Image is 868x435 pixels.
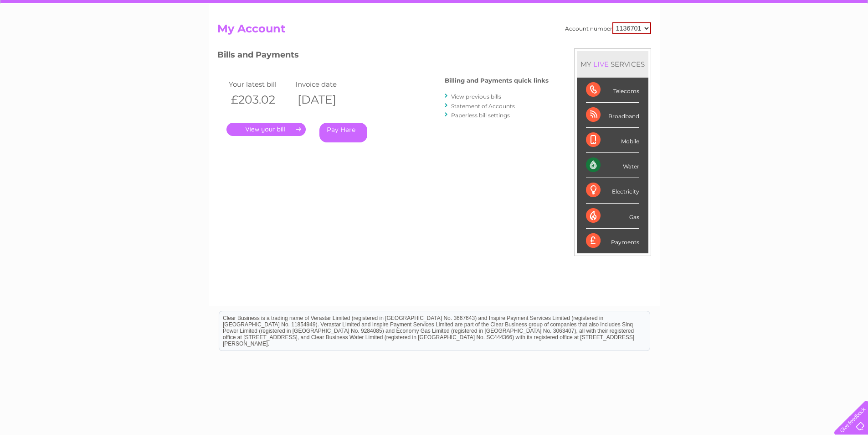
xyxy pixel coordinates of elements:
[451,112,510,119] a: Paperless bill settings
[591,60,611,68] div: LIVE
[226,90,293,109] th: £203.02
[807,39,830,46] a: Contact
[756,39,783,46] a: Telecoms
[789,39,802,46] a: Blog
[708,39,725,46] a: Water
[293,90,360,109] th: [DATE]
[451,93,501,100] a: View previous bills
[586,128,639,153] div: Mobile
[219,5,650,44] div: Clear Business is a trading name of Verastar Limited (registered in [GEOGRAPHIC_DATA] No. 3667643...
[586,204,639,229] div: Gas
[217,22,651,40] h2: My Account
[730,39,750,46] a: Energy
[31,24,77,52] img: logo.png
[226,78,293,90] td: Your latest bill
[586,153,639,178] div: Water
[451,103,515,110] a: Statement of Accounts
[293,78,360,90] td: Invoice date
[319,123,367,142] a: Pay Here
[217,48,549,64] h3: Bills and Payments
[586,78,639,103] div: Telecoms
[445,77,549,84] h4: Billing and Payments quick links
[586,178,639,203] div: Electricity
[586,229,639,253] div: Payments
[838,39,859,46] a: Log out
[565,22,651,34] div: Account number
[226,123,306,136] a: .
[586,103,639,128] div: Broadband
[577,51,648,77] div: MY SERVICES
[696,5,759,16] a: 0333 014 3131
